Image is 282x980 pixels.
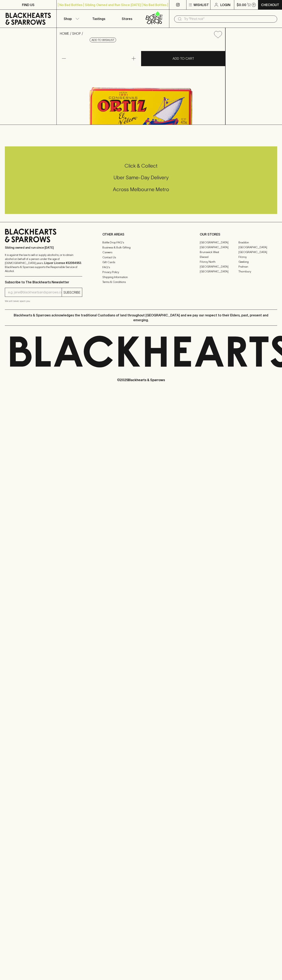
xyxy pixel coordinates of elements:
[102,250,180,255] a: Careers
[8,289,62,296] input: e.g. jane@blackheartsandsparrows.com.au
[113,10,141,28] a: Stores
[57,41,225,125] img: 43825.png
[64,16,72,21] p: Shop
[8,313,274,322] p: Blackhearts & Sparrows acknowledges the traditional Custodians of land throughout [GEOGRAPHIC_DAT...
[200,269,238,274] a: [GEOGRAPHIC_DATA]
[122,16,132,21] p: Stores
[102,232,180,237] p: OTHER AREAS
[173,56,194,61] p: ADD TO CART
[102,245,180,250] a: Business & Bulk Gifting
[200,250,238,254] a: Brunswick West
[5,253,82,273] p: It is against the law to sell or supply alcohol to, or to obtain alcohol on behalf of a person un...
[102,260,180,265] a: Gift Cards
[62,288,82,297] button: SUBSCRIBE
[5,163,277,169] h5: Click & Collect
[238,254,277,259] a: Fitzroy
[5,174,277,181] h5: Uber Same-Day Delivery
[200,254,238,259] a: Elwood
[200,259,238,264] a: Fitzroy North
[90,38,116,42] button: Add to wishlist
[184,16,274,22] input: Try "Pinot noir"
[238,250,277,254] a: [GEOGRAPHIC_DATA]
[200,240,238,245] a: [GEOGRAPHIC_DATA]
[5,280,82,285] p: Subscribe to The Blackhearts Newsletter
[238,264,277,269] a: Prahran
[238,245,277,250] a: [GEOGRAPHIC_DATA]
[92,16,105,21] p: Tastings
[102,240,180,245] a: Bottle Drop FAQ's
[220,2,230,7] p: Login
[22,2,34,7] p: FIND US
[200,245,238,250] a: [GEOGRAPHIC_DATA]
[57,10,85,28] button: Shop
[237,2,246,7] p: $0.00
[5,299,82,303] p: We will never spam you
[60,32,69,35] a: HOME
[102,270,180,275] a: Privacy Policy
[85,10,113,28] a: Tastings
[212,29,224,40] button: Add to wishlist
[5,146,277,214] div: Call to action block
[63,290,80,295] p: SUBSCRIBE
[72,32,81,35] a: SHOP
[102,275,180,279] a: Shipping Information
[238,259,277,264] a: Geelong
[200,264,238,269] a: [GEOGRAPHIC_DATA]
[238,240,277,245] a: Braddon
[102,280,180,285] a: Terms & Conditions
[253,4,255,6] p: 0
[102,255,180,260] a: Contact Us
[102,265,180,270] a: FAQ's
[5,246,82,250] p: Sibling owned and run since [DATE]
[238,269,277,274] a: Thornbury
[194,2,209,7] p: Wishlist
[200,232,277,237] p: OUR STORES
[141,51,225,66] button: ADD TO CART
[5,186,277,193] h5: Across Melbourne Metro
[261,2,279,7] p: Checkout
[44,261,81,265] strong: Liquor License #32064953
